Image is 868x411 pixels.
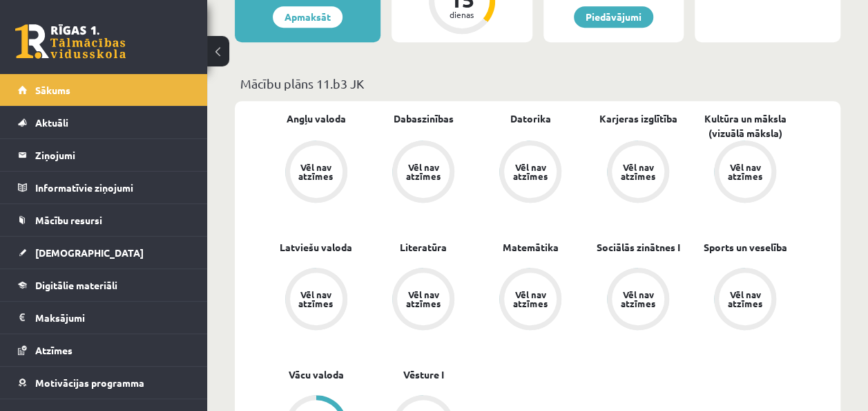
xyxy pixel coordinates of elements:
[404,163,443,181] div: Vēl nav atzīmes
[35,172,190,203] legend: Informatīvie ziņojumi
[35,344,73,356] span: Atzīmes
[18,139,190,171] a: Ziņojumi
[584,140,691,205] a: Vēl nav atzīmes
[400,240,447,255] a: Literatūra
[477,268,584,333] a: Vēl nav atzīmes
[297,290,336,308] div: Vēl nav atzīmes
[35,279,117,291] span: Digitālie materiāli
[18,237,190,268] a: [DEMOGRAPHIC_DATA]
[510,111,551,126] a: Datorika
[240,74,835,93] p: Mācību plāns 11.b3 JK
[404,290,443,308] div: Vēl nav atzīmes
[35,139,190,171] legend: Ziņojumi
[18,367,190,399] a: Motivācijas programma
[692,268,799,333] a: Vēl nav atzīmes
[287,111,346,126] a: Angļu valoda
[35,116,68,129] span: Aktuāli
[477,140,584,205] a: Vēl nav atzīmes
[35,84,70,96] span: Sākums
[262,140,369,205] a: Vēl nav atzīmes
[262,268,369,333] a: Vēl nav atzīmes
[369,140,476,205] a: Vēl nav atzīmes
[574,6,653,28] a: Piedāvājumi
[394,111,454,126] a: Dabaszinības
[18,74,190,106] a: Sākums
[596,240,679,255] a: Sociālās zinātnes I
[35,376,144,389] span: Motivācijas programma
[441,10,483,19] div: dienas
[18,334,190,366] a: Atzīmes
[35,246,144,259] span: [DEMOGRAPHIC_DATA]
[18,107,190,138] a: Aktuāli
[511,290,550,308] div: Vēl nav atzīmes
[692,140,799,205] a: Vēl nav atzīmes
[403,367,444,382] a: Vēsture I
[619,163,657,181] div: Vēl nav atzīmes
[503,240,559,255] a: Matemātika
[18,302,190,334] a: Maksājumi
[726,163,764,181] div: Vēl nav atzīmes
[18,269,190,301] a: Digitālie materiāli
[15,24,126,59] a: Rīgas 1. Tālmācības vidusskola
[297,163,336,181] div: Vēl nav atzīmes
[35,302,190,334] legend: Maksājumi
[289,367,344,382] a: Vācu valoda
[369,268,476,333] a: Vēl nav atzīmes
[726,290,764,308] div: Vēl nav atzīmes
[35,214,102,226] span: Mācību resursi
[619,290,657,308] div: Vēl nav atzīmes
[584,268,691,333] a: Vēl nav atzīmes
[704,240,787,255] a: Sports un veselība
[511,163,550,181] div: Vēl nav atzīmes
[692,111,799,140] a: Kultūra un māksla (vizuālā māksla)
[273,6,343,28] a: Apmaksāt
[599,111,677,126] a: Karjeras izglītība
[18,204,190,236] a: Mācību resursi
[280,240,352,255] a: Latviešu valoda
[18,172,190,203] a: Informatīvie ziņojumi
